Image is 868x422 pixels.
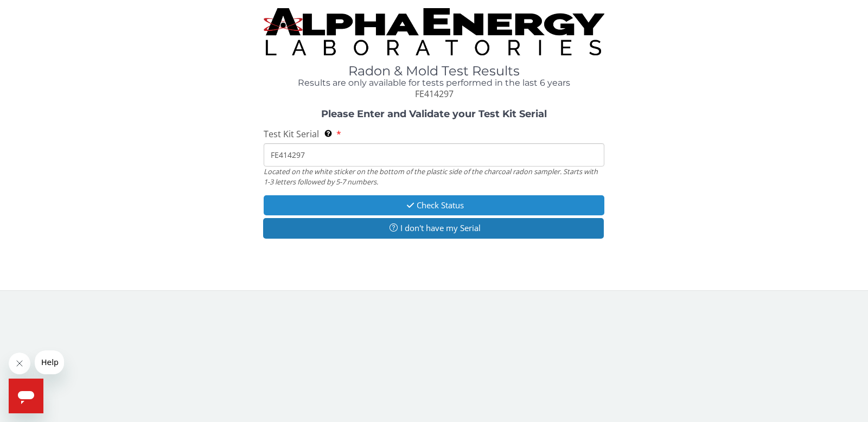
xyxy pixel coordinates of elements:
h4: Results are only available for tests performed in the last 6 years [264,78,604,88]
strong: Please Enter and Validate your Test Kit Serial [321,108,547,120]
iframe: Message from company [35,350,64,374]
iframe: Button to launch messaging window [9,379,43,413]
button: Check Status [264,195,604,215]
h1: Radon & Mold Test Results [264,64,604,78]
div: Located on the white sticker on the bottom of the plastic side of the charcoal radon sampler. Sta... [264,167,604,187]
iframe: Close message [9,353,30,374]
span: Test Kit Serial [264,128,319,140]
img: TightCrop.jpg [264,8,604,55]
button: I don't have my Serial [263,218,604,238]
span: FE414297 [415,88,454,100]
